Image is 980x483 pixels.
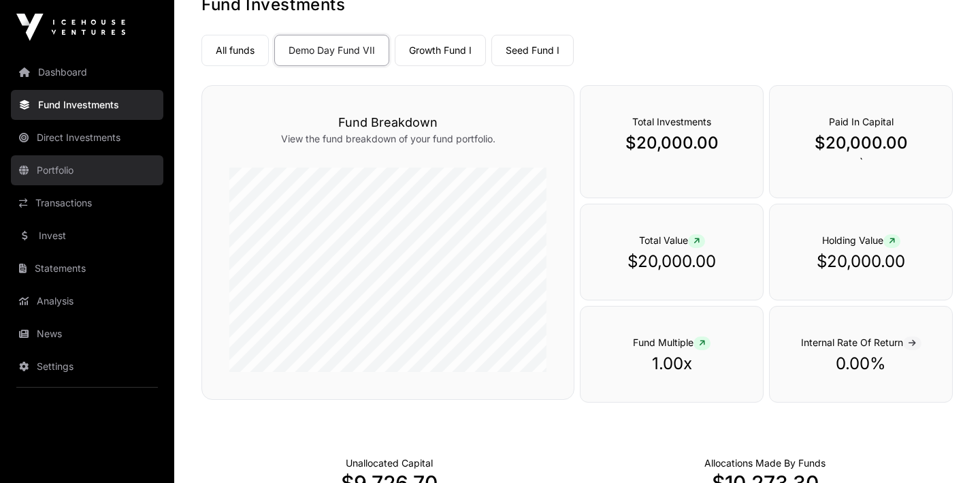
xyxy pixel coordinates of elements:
[704,456,826,470] p: Capital Deployed Into Companies
[912,418,980,483] iframe: Chat Widget
[346,456,433,470] p: Cash not yet allocated
[632,116,711,127] span: Total Investments
[608,251,736,272] p: $20,000.00
[395,35,486,66] a: Growth Fund I
[11,57,163,87] a: Dashboard
[801,337,921,348] span: Internal Rate Of Return
[11,319,163,349] a: News
[608,132,736,154] p: $20,000.00
[769,85,953,198] div: `
[16,14,125,41] img: Icehouse Ventures Logo
[229,132,546,146] p: View the fund breakdown of your fund portfolio.
[11,188,163,218] a: Transactions
[822,234,900,246] span: Holding Value
[11,352,163,381] a: Settings
[11,253,163,283] a: Statements
[639,234,705,246] span: Total Value
[633,337,710,348] span: Fund Multiple
[11,286,163,316] a: Analysis
[274,35,389,66] a: Demo Day Fund VII
[797,353,925,375] p: 0.00%
[11,155,163,185] a: Portfolio
[608,353,736,375] p: 1.00x
[829,116,894,127] span: Paid In Capital
[11,90,163,120] a: Fund Investments
[491,35,574,66] a: Seed Fund I
[797,251,925,272] p: $20,000.00
[201,35,269,66] a: All funds
[11,123,163,153] a: Direct Investments
[229,113,546,132] h3: Fund Breakdown
[797,132,925,154] p: $20,000.00
[11,221,163,251] a: Invest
